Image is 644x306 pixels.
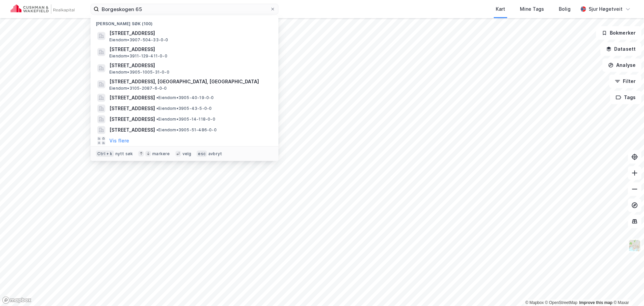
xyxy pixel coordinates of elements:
iframe: Chat Widget [610,274,644,306]
span: [STREET_ADDRESS] [109,94,155,102]
span: [STREET_ADDRESS] [109,61,270,70]
span: Eiendom • 3905-1005-31-0-0 [109,70,169,75]
span: Eiendom • 3907-504-33-0-0 [109,37,168,43]
img: cushman-wakefield-realkapital-logo.202ea83816669bd177139c58696a8fa1.svg [11,4,74,14]
div: Ctrl + k [96,150,114,157]
span: [STREET_ADDRESS], [GEOGRAPHIC_DATA], [GEOGRAPHIC_DATA] [109,78,270,86]
div: velg [182,151,192,157]
span: [STREET_ADDRESS] [109,126,155,134]
div: Sjur Høgetveit [589,5,623,13]
div: Mine Tags [520,5,544,13]
div: nytt søk [115,151,133,157]
div: Bolig [559,5,571,13]
span: • [156,95,158,100]
input: Søk på adresse, matrikkel, gårdeiere, leietakere eller personer [99,4,270,14]
span: • [156,106,158,111]
div: markere [152,151,170,157]
div: [PERSON_NAME] søk (100) [91,16,278,28]
span: Eiendom • 3911-129-411-0-0 [109,53,167,59]
span: Eiendom • 3905-43-5-0-0 [156,106,212,111]
span: Eiendom • 3905-51-486-0-0 [156,127,217,133]
span: • [156,117,158,122]
span: Eiendom • 3905-14-118-0-0 [156,117,215,122]
div: esc [197,150,207,157]
button: Vis flere [109,137,129,145]
span: • [156,127,158,132]
span: Eiendom • 3905-40-19-0-0 [156,95,214,100]
span: [STREET_ADDRESS] [109,29,270,37]
span: [STREET_ADDRESS] [109,115,155,123]
div: Kart [496,5,505,13]
span: Eiendom • 3105-2087-6-0-0 [109,86,167,91]
span: [STREET_ADDRESS] [109,104,155,113]
div: Kontrollprogram for chat [610,274,644,306]
span: [STREET_ADDRESS] [109,45,270,53]
div: avbryt [208,151,222,157]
